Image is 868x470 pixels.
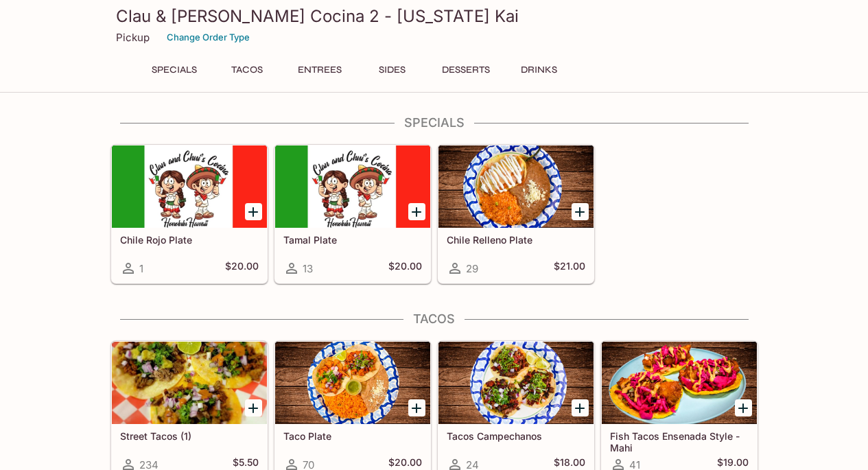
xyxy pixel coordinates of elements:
[161,27,256,48] button: Change Order Type
[110,312,758,327] h4: Tacos
[438,145,594,228] div: Chile Relleno Plate
[275,145,430,228] div: Tamal Plate
[434,60,497,80] button: Desserts
[274,145,431,283] a: Tamal Plate13$20.00
[303,262,313,275] span: 13
[572,399,589,416] button: Add Tacos Campechanos
[245,203,262,220] button: Add Chile Rojo Plate
[120,234,259,246] h5: Chile Rojo Plate
[447,430,585,442] h5: Tacos Campechanos
[275,342,430,424] div: Taco Plate
[602,342,757,424] div: Fish Tacos Ensenada Style - Mahi
[388,260,422,277] h5: $20.00
[610,430,749,453] h5: Fish Tacos Ensenada Style - Mahi
[466,262,478,275] span: 29
[408,399,425,416] button: Add Taco Plate
[283,430,422,442] h5: Taco Plate
[110,115,758,130] h4: Specials
[143,60,205,80] button: Specials
[116,31,150,44] p: Pickup
[283,234,422,246] h5: Tamal Plate
[408,203,425,220] button: Add Tamal Plate
[111,145,268,283] a: Chile Rojo Plate1$20.00
[438,145,594,283] a: Chile Relleno Plate29$21.00
[735,399,752,416] button: Add Fish Tacos Ensenada Style - Mahi
[216,60,278,80] button: Tacos
[245,399,262,416] button: Add Street Tacos (1)
[438,342,594,424] div: Tacos Campechanos
[508,60,570,80] button: Drinks
[112,145,267,228] div: Chile Rojo Plate
[554,260,585,277] h5: $21.00
[289,60,351,80] button: Entrees
[572,203,589,220] button: Add Chile Relleno Plate
[116,5,753,27] h3: Clau & [PERSON_NAME] Cocina 2 - [US_STATE] Kai
[447,234,585,246] h5: Chile Relleno Plate
[112,342,267,424] div: Street Tacos (1)
[225,260,259,277] h5: $20.00
[120,430,259,442] h5: Street Tacos (1)
[362,60,423,80] button: Sides
[139,262,143,275] span: 1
